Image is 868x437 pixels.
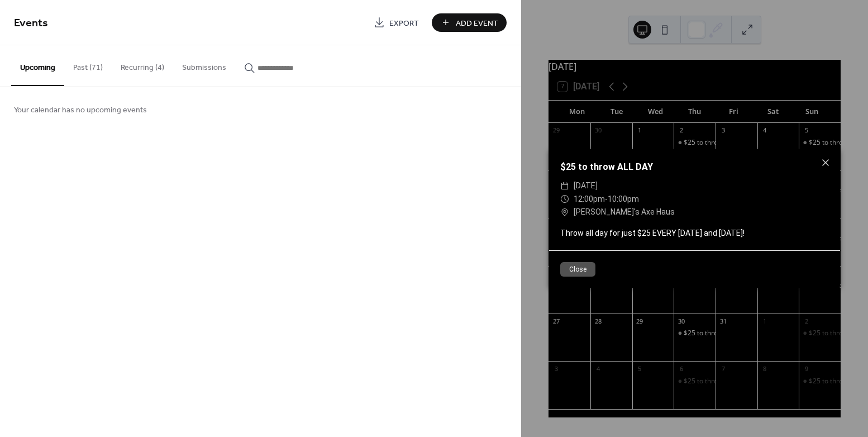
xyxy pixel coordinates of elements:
[574,179,598,193] span: [DATE]
[14,12,48,34] span: Events
[365,13,427,32] a: Export
[560,262,595,277] button: Close
[574,194,605,203] span: 12:00pm
[549,160,840,174] div: $25 to throw ALL DAY
[64,45,112,85] button: Past (71)
[432,13,507,32] button: Add Event
[14,104,147,116] span: Your calendar has no upcoming events
[560,206,569,219] div: ​
[456,17,498,29] span: Add Event
[389,17,419,29] span: Export
[549,227,840,239] div: Throw all day for just $25 EVERY [DATE] and [DATE]!
[560,179,569,193] div: ​
[112,45,173,85] button: Recurring (4)
[608,194,639,203] span: 10:00pm
[11,45,64,86] button: Upcoming
[560,193,569,206] div: ​
[574,206,675,219] span: [PERSON_NAME]'s Axe Haus
[605,194,608,203] span: -
[173,45,235,85] button: Submissions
